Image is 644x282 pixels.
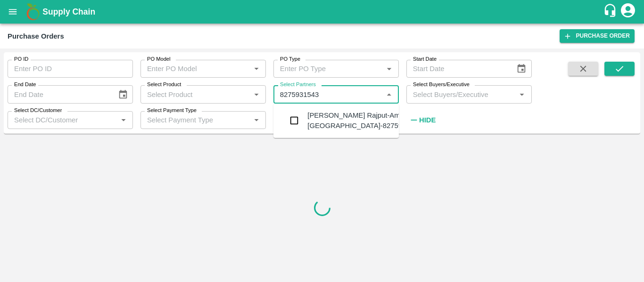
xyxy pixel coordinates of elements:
label: End Date [14,81,36,89]
div: account of current user [619,2,636,22]
b: Supply Chain [42,7,95,16]
div: customer-support [603,3,619,20]
label: Select DC/Customer [14,107,62,114]
button: Open [250,89,263,101]
input: Enter PO ID [8,60,133,78]
input: Select Buyers/Executive [409,88,513,100]
button: Choose date [114,86,132,104]
label: Select Buyers/Executive [413,81,470,89]
label: Start Date [413,56,437,63]
button: Open [383,63,395,75]
a: Purchase Order [560,29,635,43]
label: Select Payment Type [147,107,197,114]
button: Open [250,114,263,126]
div: Purchase Orders [8,30,64,42]
input: Enter PO Model [143,63,248,75]
input: Select Payment Type [143,114,235,126]
button: Open [516,89,528,101]
button: Hide [406,112,438,128]
div: [PERSON_NAME] Rajput-Ambad, [GEOGRAPHIC_DATA]-8275931543 [307,110,421,131]
img: logo [24,2,42,21]
button: open drawer [2,1,24,23]
label: PO ID [14,56,28,63]
input: Start Date [406,60,509,78]
label: Select Product [147,81,181,89]
button: Choose date [512,60,530,78]
strong: Hide [419,116,436,124]
input: Enter PO Type [276,63,380,75]
label: Select Partners [280,81,316,89]
label: PO Model [147,56,171,63]
input: Select Product [143,88,248,100]
input: Select Partners [276,88,380,100]
button: Close [383,89,395,101]
input: End Date [8,85,110,103]
button: Open [117,114,130,126]
a: Supply Chain [42,5,603,18]
label: PO Type [280,56,300,63]
button: Open [250,63,263,75]
input: Select DC/Customer [10,114,115,126]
